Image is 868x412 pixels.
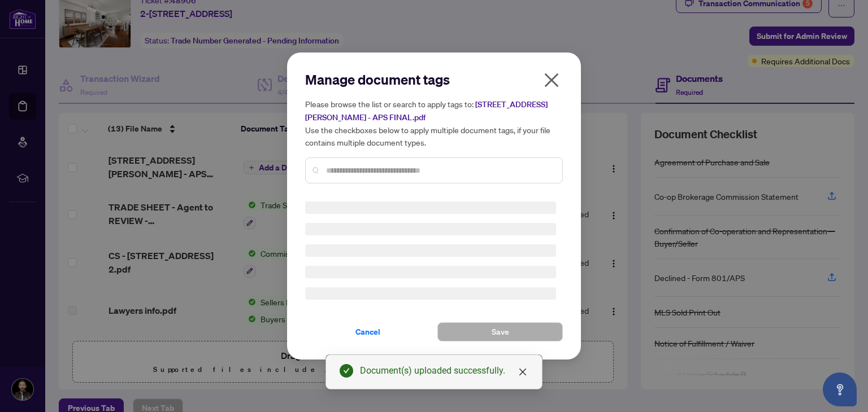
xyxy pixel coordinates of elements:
[340,364,353,378] span: check-circle
[517,366,529,378] a: Close
[823,372,857,406] button: Open asap
[355,323,380,341] span: Cancel
[305,71,563,89] h2: Manage document tags
[305,322,431,341] button: Cancel
[437,322,563,341] button: Save
[305,98,563,148] h5: Please browse the list or search to apply tags to: Use the checkboxes below to apply multiple doc...
[360,364,528,378] div: Document(s) uploaded successfully.
[518,367,527,376] span: close
[542,71,561,89] span: close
